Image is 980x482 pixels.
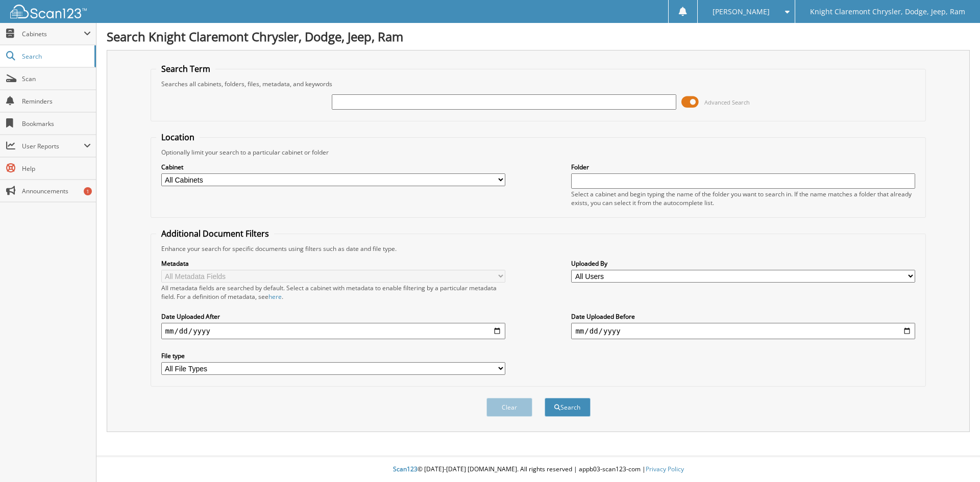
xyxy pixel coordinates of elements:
[156,63,215,74] legend: Search Term
[22,97,91,106] span: Reminders
[156,132,200,143] legend: Location
[84,187,92,195] div: 1
[156,148,921,157] div: Optionally limit your search to a particular cabinet or folder
[571,163,915,171] label: Folder
[156,244,921,253] div: Enhance your search for specific documents using filters such as date and file type.
[22,52,89,61] span: Search
[704,98,750,106] span: Advanced Search
[571,190,915,207] div: Select a cabinet and begin typing the name of the folder you want to search in. If the name match...
[96,457,980,482] div: © [DATE]-[DATE] [DOMAIN_NAME]. All rights reserved | appb03-scan123-com |
[22,164,91,173] span: Help
[107,28,970,45] h1: Search Knight Claremont Chrysler, Dodge, Jeep, Ram
[810,9,965,15] span: Knight Claremont Chrysler, Dodge, Jeep, Ram
[161,163,505,171] label: Cabinet
[10,5,87,18] img: scan123-logo-white.svg
[268,292,282,301] a: here
[161,312,505,321] label: Date Uploaded After
[486,398,532,417] button: Clear
[161,351,505,360] label: File type
[22,74,91,83] span: Scan
[22,142,84,150] span: User Reports
[22,30,84,38] span: Cabinets
[156,80,921,88] div: Searches all cabinets, folders, files, metadata, and keywords
[713,9,770,15] span: [PERSON_NAME]
[646,465,684,473] a: Privacy Policy
[571,312,915,321] label: Date Uploaded Before
[571,323,915,339] input: end
[156,228,274,239] legend: Additional Document Filters
[22,119,91,128] span: Bookmarks
[545,398,591,417] button: Search
[393,465,418,473] span: Scan123
[161,284,505,301] div: All metadata fields are searched by default. Select a cabinet with metadata to enable filtering b...
[22,187,91,195] span: Announcements
[571,259,915,268] label: Uploaded By
[161,323,505,339] input: start
[161,259,505,268] label: Metadata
